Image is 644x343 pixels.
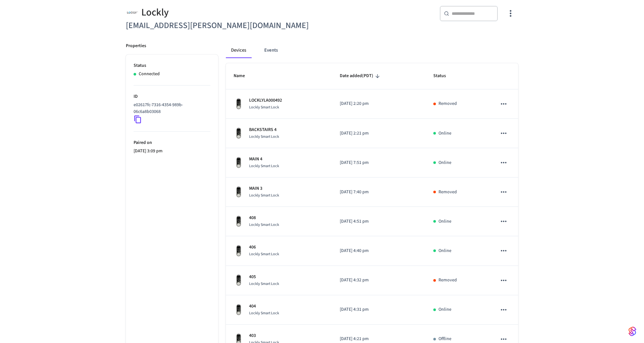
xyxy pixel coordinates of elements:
img: Lockly Vision Lock, Front [234,304,244,316]
p: Paired on [134,139,210,146]
p: BACKSTAIRS 4 [249,126,279,133]
p: Status [134,62,210,69]
span: Lockly Smart Lock [249,163,279,169]
span: Lockly Smart Lock [249,105,279,110]
span: Lockly Smart Lock [249,193,279,198]
p: [DATE] 4:32 pm [340,277,418,284]
span: Status [433,71,454,81]
p: Removed [438,100,457,107]
span: Lockly Smart Lock [249,251,279,257]
img: Lockly Vision Lock, Front [234,98,244,110]
img: Lockly Vision Lock, Front [234,186,244,198]
span: Date added(PDT) [340,71,382,81]
p: 405 [249,274,279,280]
p: MAIN 4 [249,156,279,163]
span: Lockly Smart Lock [249,310,279,316]
img: Lockly Logo, Square [126,6,139,19]
p: [DATE] 7:40 pm [340,189,418,196]
button: Devices [226,43,251,58]
button: Events [259,43,283,58]
p: [DATE] 3:09 pm [134,148,210,155]
span: Lockly Smart Lock [249,222,279,227]
h6: [EMAIL_ADDRESS][PERSON_NAME][DOMAIN_NAME] [126,19,318,32]
p: [DATE] 4:31 pm [340,306,418,313]
p: Online [438,159,451,166]
p: Offline [438,336,451,342]
img: Lockly Vision Lock, Front [234,215,244,227]
img: Lockly Vision Lock, Front [234,274,244,286]
img: Lockly Vision Lock, Front [234,245,244,257]
p: e02617fc-7316-4354-989b-06c6a8b03068 [134,102,208,115]
img: Lockly Vision Lock, Front [234,156,244,169]
p: ID [134,93,210,100]
p: 408 [249,215,279,221]
p: Online [438,130,451,137]
p: [DATE] 2:21 pm [340,130,418,137]
p: [DATE] 7:51 pm [340,159,418,166]
p: 404 [249,303,279,310]
p: Connected [139,71,160,77]
p: Removed [438,277,457,284]
p: Online [438,306,451,313]
p: [DATE] 4:51 pm [340,218,418,225]
p: 406 [249,244,279,251]
img: SeamLogoGradient.69752ec5.svg [629,326,636,337]
p: [DATE] 4:40 pm [340,247,418,254]
span: Name [234,71,253,81]
div: Lockly [126,6,318,19]
p: Properties [126,43,146,49]
p: MAIN 3 [249,185,279,192]
p: [DATE] 2:20 pm [340,100,418,107]
p: Removed [438,189,457,196]
p: [DATE] 4:21 pm [340,336,418,342]
span: Lockly Smart Lock [249,281,279,287]
p: Online [438,247,451,254]
p: Online [438,218,451,225]
img: Lockly Vision Lock, Front [234,127,244,139]
p: LOCKLYLA000492 [249,97,282,104]
p: 403 [249,332,279,339]
div: connected account tabs [226,43,518,58]
span: Lockly Smart Lock [249,134,279,139]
